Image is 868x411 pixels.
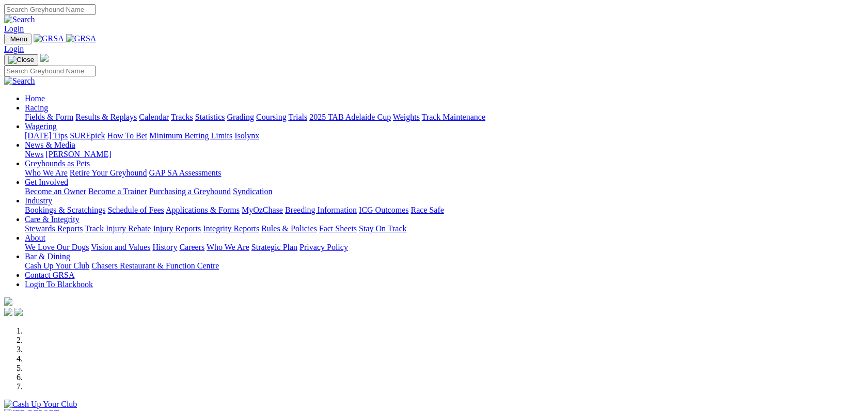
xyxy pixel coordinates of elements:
a: Fields & Form [25,113,73,121]
a: 2025 TAB Adelaide Cup [309,113,391,121]
input: Search [4,66,96,76]
a: We Love Our Dogs [25,243,89,251]
a: [DATE] Tips [25,131,68,140]
a: Purchasing a Greyhound [149,187,231,196]
a: Bar & Dining [25,252,70,261]
a: Become a Trainer [88,187,147,196]
a: Isolynx [234,131,259,140]
a: Login [4,24,24,33]
a: Care & Integrity [25,215,80,224]
a: Schedule of Fees [107,206,164,214]
a: Get Involved [25,178,68,186]
a: Integrity Reports [203,224,259,233]
a: GAP SA Assessments [149,168,222,177]
a: Bookings & Scratchings [25,206,105,214]
a: Grading [227,113,254,121]
a: History [152,243,177,251]
a: Vision and Values [91,243,150,251]
a: Stay On Track [359,224,406,233]
a: Login [4,44,24,53]
a: Trials [288,113,307,121]
a: Careers [179,243,204,251]
a: Greyhounds as Pets [25,159,90,168]
div: Care & Integrity [25,224,864,233]
img: twitter.svg [14,308,23,316]
img: Search [4,76,35,86]
a: Contact GRSA [25,271,74,279]
div: Wagering [25,131,864,140]
a: Who We Are [207,243,249,251]
a: About [25,233,45,242]
a: News [25,150,43,159]
a: Login To Blackbook [25,280,93,289]
a: Statistics [195,113,225,121]
div: Get Involved [25,187,864,196]
a: Calendar [139,113,169,121]
a: Become an Owner [25,187,86,196]
a: Retire Your Greyhound [70,168,147,177]
input: Search [4,4,96,15]
a: Applications & Forms [166,206,240,214]
div: Greyhounds as Pets [25,168,864,178]
img: facebook.svg [4,308,12,316]
img: Cash Up Your Club [4,400,77,409]
img: Close [8,56,34,64]
a: Home [25,94,45,103]
a: Race Safe [411,206,444,214]
a: Injury Reports [153,224,201,233]
div: News & Media [25,150,864,159]
div: Bar & Dining [25,261,864,271]
a: Cash Up Your Club [25,261,89,270]
img: logo-grsa-white.png [4,297,12,306]
img: GRSA [34,34,64,43]
a: ICG Outcomes [359,206,408,214]
a: Breeding Information [285,206,357,214]
div: Racing [25,113,864,122]
a: How To Bet [107,131,148,140]
a: Privacy Policy [299,243,348,251]
a: Who We Are [25,168,68,177]
img: GRSA [66,34,97,43]
a: SUREpick [70,131,105,140]
div: About [25,243,864,252]
a: Tracks [171,113,193,121]
a: Track Maintenance [422,113,485,121]
a: Strategic Plan [251,243,297,251]
a: Weights [393,113,420,121]
a: Racing [25,103,48,112]
a: Coursing [256,113,287,121]
a: Industry [25,196,52,205]
a: Track Injury Rebate [85,224,151,233]
a: News & Media [25,140,75,149]
div: Industry [25,206,864,215]
a: Wagering [25,122,57,131]
img: Search [4,15,35,24]
img: logo-grsa-white.png [40,54,49,62]
a: MyOzChase [242,206,283,214]
a: Syndication [233,187,272,196]
a: [PERSON_NAME] [45,150,111,159]
a: Results & Replays [75,113,137,121]
span: Menu [10,35,27,43]
a: Rules & Policies [261,224,317,233]
a: Minimum Betting Limits [149,131,232,140]
a: Stewards Reports [25,224,83,233]
button: Toggle navigation [4,34,31,44]
a: Chasers Restaurant & Function Centre [91,261,219,270]
a: Fact Sheets [319,224,357,233]
button: Toggle navigation [4,54,38,66]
